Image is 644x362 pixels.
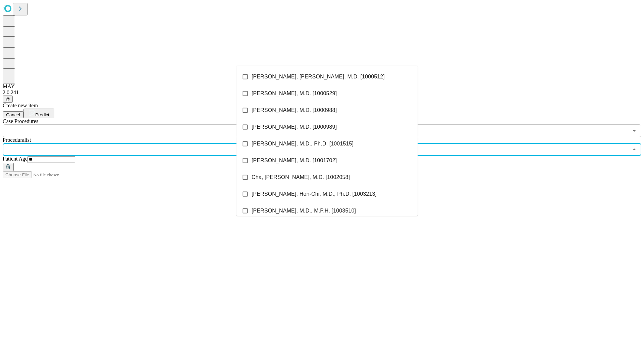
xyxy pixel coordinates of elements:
[252,73,385,81] span: [PERSON_NAME], [PERSON_NAME], M.D. [1000512]
[252,173,350,181] span: Cha, [PERSON_NAME], M.D. [1002058]
[252,89,337,98] span: [PERSON_NAME], M.D. [1000529]
[630,145,639,154] button: Close
[3,96,13,103] button: @
[3,156,28,162] span: Patient Age
[252,157,337,165] span: [PERSON_NAME], M.D. [1001702]
[252,140,354,148] span: [PERSON_NAME], M.D., Ph.D. [1001515]
[630,126,639,135] button: Open
[252,190,377,198] span: [PERSON_NAME], Hon-Chi, M.D., Ph.D. [1003213]
[35,112,49,117] span: Predict
[3,103,38,108] span: Create new item
[3,118,38,124] span: Scheduled Procedure
[3,89,641,96] div: 2.0.241
[5,97,10,102] span: @
[252,123,337,131] span: [PERSON_NAME], M.D. [1000989]
[252,207,356,215] span: [PERSON_NAME], M.D., M.P.H. [1003510]
[3,137,31,143] span: Proceduralist
[252,106,337,114] span: [PERSON_NAME], M.D. [1000988]
[3,83,641,89] div: MAY
[3,111,23,118] button: Cancel
[6,112,20,117] span: Cancel
[23,109,54,118] button: Predict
